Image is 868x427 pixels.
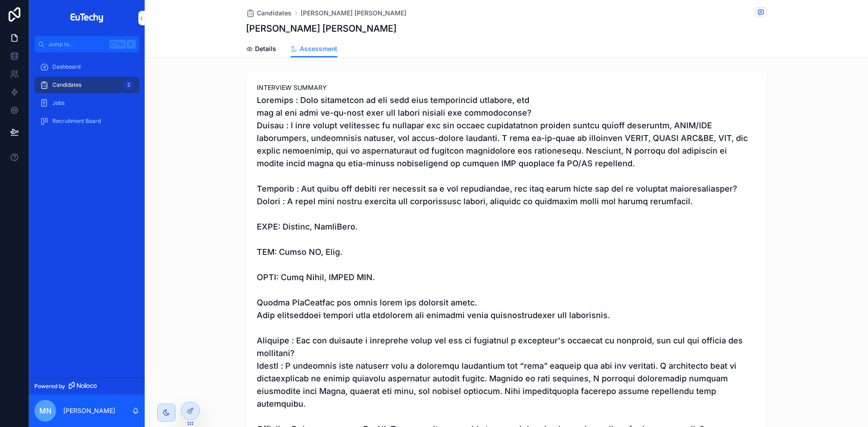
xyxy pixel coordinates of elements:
span: Jump to... [48,41,106,48]
a: Jobs [34,95,139,111]
div: 2 [123,80,134,90]
button: Jump to...CtrlK [34,36,139,52]
span: Recruitment Board [52,117,101,125]
span: Ctrl [109,40,126,49]
span: Jobs [52,99,65,107]
a: [PERSON_NAME] [PERSON_NAME] [301,9,406,18]
a: Dashboard [34,59,139,75]
a: Candidates2 [34,77,139,93]
p: [PERSON_NAME] [63,406,115,415]
h1: [PERSON_NAME] [PERSON_NAME] [246,22,396,35]
span: INTERVIEW SUMMARY [257,83,756,92]
span: K [127,41,135,48]
span: Candidates [257,9,292,18]
div: scrollable content [29,52,145,141]
a: Powered by [29,378,145,394]
span: Dashboard [52,63,80,70]
span: Powered by [34,383,65,390]
a: Candidates [246,9,292,18]
a: Details [246,41,276,59]
span: MN [39,405,52,416]
a: Assessment [291,41,337,58]
span: Candidates [52,81,81,89]
span: Details [255,44,276,53]
img: App logo [69,11,105,25]
a: Recruitment Board [34,113,139,129]
span: Assessment [300,44,337,53]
